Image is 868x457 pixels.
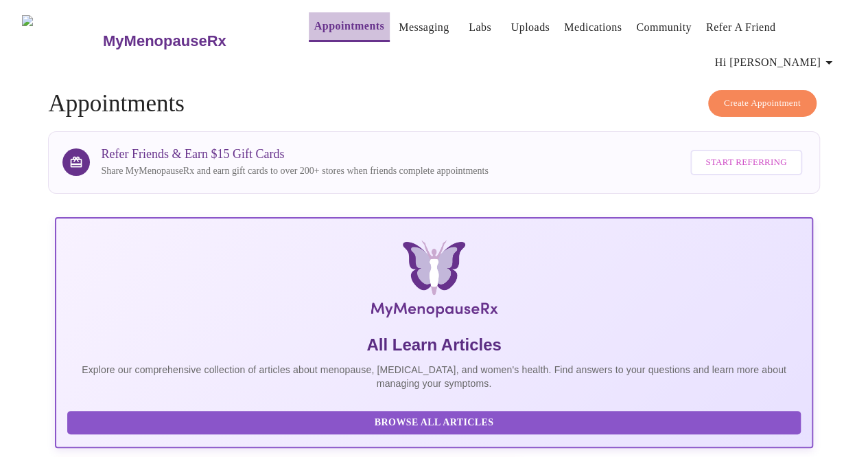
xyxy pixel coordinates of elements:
span: Browse All Articles [81,414,786,432]
span: Create Appointment [724,96,801,111]
h5: All Learn Articles [67,334,800,356]
button: Community [631,14,697,41]
button: Start Referring [690,150,801,175]
a: Community [636,18,692,37]
span: Start Referring [705,155,786,170]
h3: MyMenopauseRx [103,32,226,50]
a: MyMenopauseRx [101,17,281,65]
button: Messaging [393,14,454,41]
a: Refer a Friend [706,18,776,37]
a: Appointments [314,16,384,36]
a: Medications [564,18,622,37]
button: Medications [559,14,627,41]
button: Create Appointment [708,90,817,117]
img: MyMenopauseRx Logo [181,241,686,323]
p: Explore our comprehensive collection of articles about menopause, [MEDICAL_DATA], and women's hea... [67,363,800,390]
button: Labs [458,14,502,41]
h3: Refer Friends & Earn $15 Gift Cards [101,147,488,161]
a: Messaging [399,18,449,37]
button: Appointments [309,12,390,42]
a: Labs [469,18,491,37]
p: Share MyMenopauseRx and earn gift cards to over 200+ stores when friends complete appointments [101,164,488,178]
h4: Appointments [48,90,819,118]
img: MyMenopauseRx Logo [22,15,101,67]
button: Refer a Friend [701,14,782,41]
a: Uploads [511,18,550,37]
a: Start Referring [687,143,805,182]
button: Hi [PERSON_NAME] [709,49,843,76]
a: Browse All Articles [67,416,804,427]
span: Hi [PERSON_NAME] [715,53,837,72]
button: Uploads [506,14,556,41]
button: Browse All Articles [67,411,800,435]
